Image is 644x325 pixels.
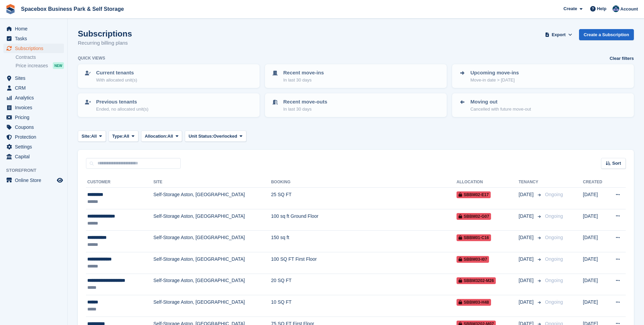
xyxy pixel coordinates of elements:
span: Ongoing [545,278,563,283]
td: [DATE] [583,188,608,209]
span: Ongoing [545,235,563,240]
a: Upcoming move-ins Move-in date > [DATE] [453,65,633,87]
span: Sort [612,160,621,167]
p: Move-in date > [DATE] [470,77,519,84]
h1: Subscriptions [78,29,132,38]
span: Ongoing [545,213,563,219]
th: Allocation [457,177,518,188]
td: [DATE] [583,295,608,317]
a: menu [3,93,64,102]
span: Sites [15,73,55,83]
span: SBBM01-C16 [457,234,491,241]
a: Create a Subscription [579,29,634,40]
span: All [168,133,173,140]
a: Preview store [56,176,64,184]
button: Unit Status: Overlocked [185,131,246,142]
span: All [124,133,129,140]
span: Capital [15,152,55,161]
a: menu [3,103,64,112]
a: menu [3,44,64,53]
a: menu [3,132,64,142]
span: SBBM03-H48 [457,299,491,306]
p: Ended, no allocated unit(s) [96,106,149,113]
a: menu [3,122,64,132]
td: [DATE] [583,209,608,231]
p: Recurring billing plans [78,39,132,47]
span: [DATE] [519,191,535,198]
td: 10 SQ FT [271,295,457,317]
span: Site: [82,133,91,140]
a: Recent move-outs In last 30 days [266,94,446,116]
a: Recent move-ins In last 30 days [266,65,446,87]
td: 25 SQ FT [271,188,457,209]
p: Upcoming move-ins [470,69,519,77]
td: Self-Storage Aston, [GEOGRAPHIC_DATA] [153,295,271,317]
p: In last 30 days [283,106,327,113]
td: [DATE] [583,252,608,274]
td: Self-Storage Aston, [GEOGRAPHIC_DATA] [153,252,271,274]
a: Previous tenants Ended, no allocated unit(s) [79,94,259,116]
td: 100 SQ FT First Floor [271,252,457,274]
span: Allocation: [145,133,168,140]
button: Export [544,29,574,40]
span: Home [15,24,55,33]
span: Invoices [15,103,55,112]
th: Customer [86,177,153,188]
p: Moving out [470,98,531,106]
th: Booking [271,177,457,188]
td: 100 sq ft Ground Floor [271,209,457,231]
p: With allocated unit(s) [96,77,137,84]
a: menu [3,142,64,152]
span: Help [597,5,606,12]
span: Price increases [16,63,48,69]
span: Unit Status: [188,133,213,140]
span: Pricing [15,113,55,122]
span: [DATE] [519,234,535,241]
a: Clear filters [609,55,634,62]
a: menu [3,176,64,185]
a: menu [3,83,64,93]
span: SBBM03-I07 [457,256,489,263]
a: menu [3,113,64,122]
span: Subscriptions [15,44,55,53]
a: Moving out Cancelled with future move-out [453,94,633,116]
a: menu [3,73,64,83]
a: menu [3,34,64,43]
span: [DATE] [519,256,535,263]
td: Self-Storage Aston, [GEOGRAPHIC_DATA] [153,188,271,209]
td: [DATE] [583,274,608,295]
td: 150 sq ft [271,231,457,252]
span: Account [620,6,638,13]
span: [DATE] [519,277,535,284]
p: Cancelled with future move-out [470,106,531,113]
span: Type: [112,133,124,140]
span: SBBM02-E17 [457,191,491,198]
a: Price increases NEW [16,62,64,69]
div: NEW [53,62,64,69]
span: Overlocked [213,133,237,140]
span: [DATE] [519,299,535,306]
td: Self-Storage Aston, [GEOGRAPHIC_DATA] [153,231,271,252]
td: 20 SQ FT [271,274,457,295]
button: Site: All [78,131,106,142]
a: Contracts [16,54,64,61]
span: Coupons [15,122,55,132]
td: Self-Storage Aston, [GEOGRAPHIC_DATA] [153,209,271,231]
button: Allocation: All [141,131,182,142]
th: Site [153,177,271,188]
td: [DATE] [583,231,608,252]
span: SBBM3202-M26 [457,277,496,284]
p: Recent move-ins [283,69,324,77]
span: Storefront [6,167,67,174]
a: menu [3,152,64,161]
span: Tasks [15,34,55,43]
span: Ongoing [545,299,563,305]
span: Ongoing [545,192,563,197]
a: Spacebox Business Park & Self Storage [18,3,127,15]
p: In last 30 days [283,77,324,84]
th: Tenancy [519,177,542,188]
span: Ongoing [545,256,563,262]
span: All [91,133,97,140]
span: Protection [15,132,55,142]
a: menu [3,24,64,33]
